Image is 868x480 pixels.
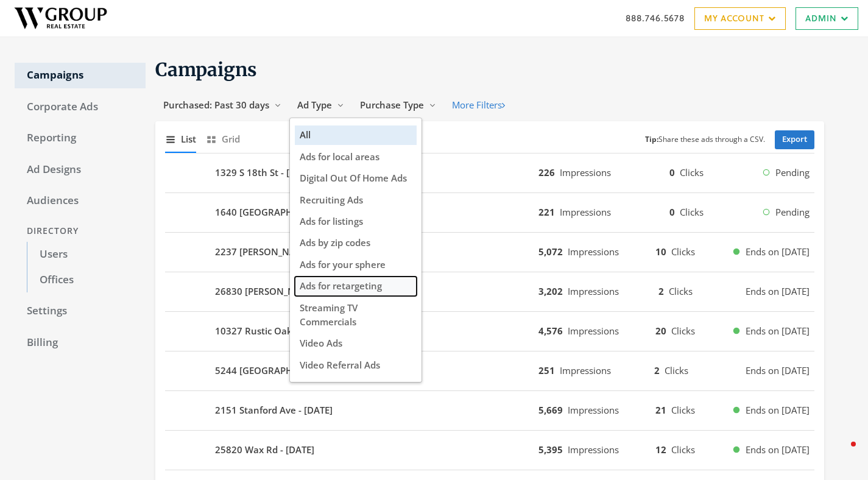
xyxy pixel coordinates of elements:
button: 2237 [PERSON_NAME] - [DATE]5,072Impressions10ClicksEnds on [DATE] [165,238,814,267]
span: Clicks [671,245,695,258]
span: Impressions [560,364,611,376]
button: Ad Type [289,94,352,116]
span: Ad Type [297,99,332,111]
span: Purchased: Past 30 days [163,99,269,111]
span: Clicks [669,285,693,297]
span: Clicks [671,443,695,456]
div: Directory [15,220,146,242]
button: Ads by zip codes [295,233,417,252]
b: 25820 Wax Rd - [DATE] [215,443,314,457]
button: 10327 Rustic Oak Dr - [DATE]4,576Impressions20ClicksEnds on [DATE] [165,317,814,346]
a: Corporate Ads [15,94,146,120]
button: Recruiting Ads [295,191,417,210]
span: Impressions [568,404,619,416]
b: 5,072 [538,245,563,258]
span: Clicks [671,325,695,337]
b: 5244 [GEOGRAPHIC_DATA] - [DATE] [215,364,369,378]
b: 1640 [GEOGRAPHIC_DATA] Dr - [DATE] [215,205,381,219]
a: 888.746.5678 [626,12,685,24]
span: Clicks [665,364,688,376]
button: List [165,126,196,152]
b: 2151 Stanford Ave - [DATE] [215,403,333,417]
b: 3,202 [538,285,563,297]
b: 5,669 [538,404,563,416]
span: Ends on [DATE] [746,364,810,378]
b: 1329 S 18th St - [DATE] [215,166,315,180]
a: Audiences [15,188,146,214]
b: Tip: [645,134,658,144]
b: 12 [655,443,666,456]
span: Digital Out Of Home Ads [300,172,407,184]
button: Ads for your sphere [295,255,417,274]
b: 5,395 [538,443,563,456]
button: Video Ads [295,334,417,353]
button: Grid [206,126,240,152]
span: Ends on [DATE] [746,443,810,457]
button: 5244 [GEOGRAPHIC_DATA] - [DATE]251Impressions2ClicksEnds on [DATE] [165,356,814,386]
a: My Account [694,7,786,30]
b: 2237 [PERSON_NAME] - [DATE] [215,245,348,259]
b: 10327 Rustic Oak Dr - [DATE] [215,324,342,338]
button: Ads for listings [295,212,417,231]
button: Purchased: Past 30 days [155,94,289,116]
a: Settings [15,298,146,324]
span: Ends on [DATE] [746,245,810,259]
b: 2 [658,285,664,297]
span: Impressions [568,443,619,456]
span: Video Referral Ads [300,359,380,371]
span: Campaigns [155,58,257,81]
span: Ends on [DATE] [746,403,810,417]
button: Digital Out Of Home Ads [295,169,417,188]
a: Offices [27,267,146,293]
b: 0 [669,206,675,218]
button: Purchase Type [352,94,444,116]
a: Reporting [15,125,146,151]
span: Clicks [671,404,695,416]
span: Grid [222,132,240,146]
span: Pending [775,166,810,180]
iframe: Intercom live chat [827,439,856,468]
div: Ad Type [289,118,422,383]
button: All [295,125,417,144]
button: Ads for local areas [295,147,417,166]
button: 25820 Wax Rd - [DATE]5,395Impressions12ClicksEnds on [DATE] [165,436,814,465]
span: Impressions [560,206,611,218]
span: Clicks [680,206,704,218]
span: Recruiting Ads [300,194,363,206]
span: Impressions [568,245,619,258]
button: More Filters [444,94,513,116]
button: Ads for retargeting [295,277,417,295]
span: Purchase Type [360,99,424,111]
span: Ads for retargeting [300,280,382,292]
span: Clicks [680,166,704,178]
b: 20 [655,325,666,337]
span: Ads for local areas [300,150,379,163]
button: 1640 [GEOGRAPHIC_DATA] Dr - [DATE]221Impressions0ClicksPending [165,198,814,227]
b: 251 [538,364,555,376]
span: Ads for your sphere [300,258,386,270]
button: 2151 Stanford Ave - [DATE]5,669Impressions21ClicksEnds on [DATE] [165,396,814,425]
span: Ends on [DATE] [746,324,810,338]
span: Ads for listings [300,215,363,227]
span: Ends on [DATE] [746,284,810,298]
small: Share these ads through a CSV. [645,134,765,146]
b: 10 [655,245,666,258]
span: All [300,129,311,141]
a: Admin [796,7,858,30]
b: 221 [538,206,555,218]
b: 21 [655,404,666,416]
b: 2 [654,364,660,376]
button: 1329 S 18th St - [DATE]226Impressions0ClicksPending [165,158,814,188]
span: Pending [775,205,810,219]
b: 26830 [PERSON_NAME] Dr - [DATE] [215,284,367,298]
img: Adwerx [10,3,111,34]
button: 26830 [PERSON_NAME] Dr - [DATE]3,202Impressions2ClicksEnds on [DATE] [165,277,814,306]
span: Streaming TV Commercials [300,302,358,328]
a: Ad Designs [15,157,146,183]
span: Impressions [568,325,619,337]
span: List [181,132,196,146]
b: 4,576 [538,325,563,337]
a: Campaigns [15,63,146,88]
span: Impressions [568,285,619,297]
